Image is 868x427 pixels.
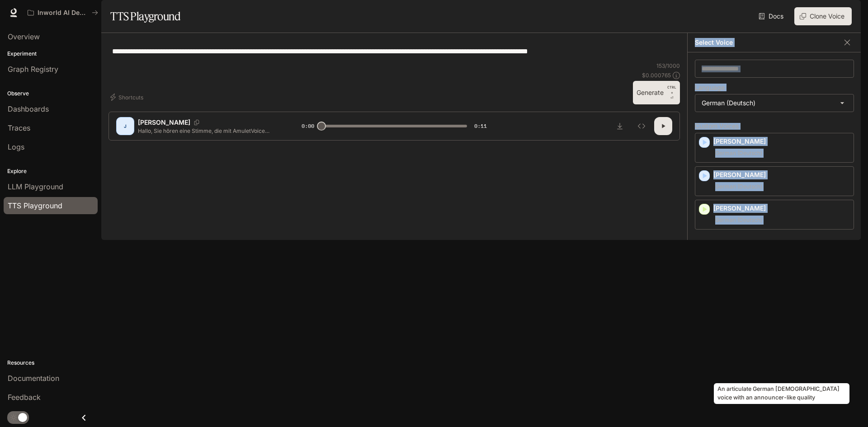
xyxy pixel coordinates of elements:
[38,9,88,17] p: Inworld AI Demos
[302,122,314,131] span: 0:00
[110,7,180,25] h1: TTS Playground
[713,181,764,192] span: German (Deutsch)
[108,90,147,104] button: Shortcuts
[667,84,676,95] p: CTRL +
[794,7,852,25] button: Clone Voice
[633,81,680,104] button: GenerateCTRL +⏎
[656,62,680,70] p: 153 / 1000
[713,170,850,179] p: [PERSON_NAME]
[632,117,651,135] button: Inspect
[118,119,132,133] div: J
[24,4,102,22] button: All workspaces
[714,383,849,404] div: An articulate German [DEMOGRAPHIC_DATA] voice with an announcer-like quality
[138,127,280,135] p: Hallo, Sie hören eine Stimme, die mit AmuletVoice erzeugt wurde. Dies ist nur eine Testaufnahme, ...
[611,117,629,135] button: Download audio
[474,122,487,131] span: 0:11
[642,71,671,79] p: $ 0.000765
[713,148,764,159] span: German (Deutsch)
[190,120,203,125] button: Copy Voice ID
[695,84,725,91] p: Language
[757,7,787,25] a: Docs
[713,137,850,146] p: [PERSON_NAME]
[695,94,854,112] div: German (Deutsch)
[138,118,190,127] p: [PERSON_NAME]
[713,215,764,225] span: German (Deutsch)
[695,123,854,129] p: Custom Voices
[667,84,676,101] p: ⏎
[713,204,850,213] p: [PERSON_NAME]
